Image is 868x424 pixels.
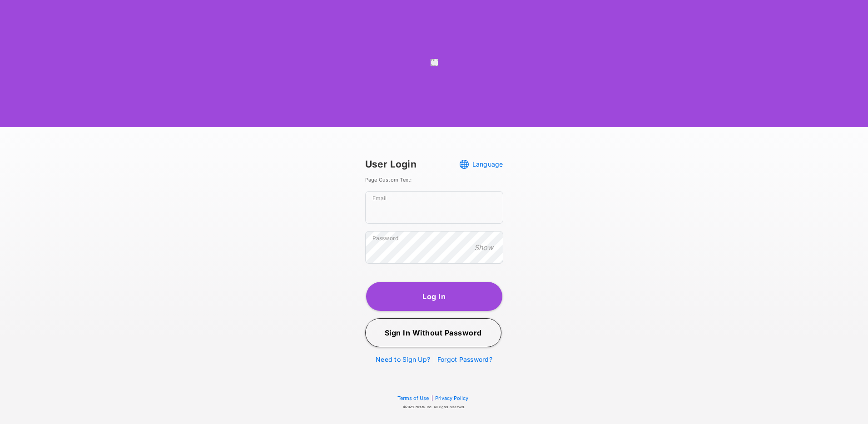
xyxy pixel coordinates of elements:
span: Page Custom Text: [365,177,412,183]
button: Log In [366,282,502,311]
button: Sign In Without Password [365,318,501,347]
p: © 2025 Entrata, Inc. All rights reserved. [365,405,503,410]
a: Need to Sign Up? [376,355,430,363]
a: Forgot Password? [437,355,492,363]
span: User Login [365,158,417,170]
button: Terms of Use [397,395,429,401]
a: Language [460,160,503,169]
button: Privacy Policy [432,394,471,402]
button: Show [471,242,496,252]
